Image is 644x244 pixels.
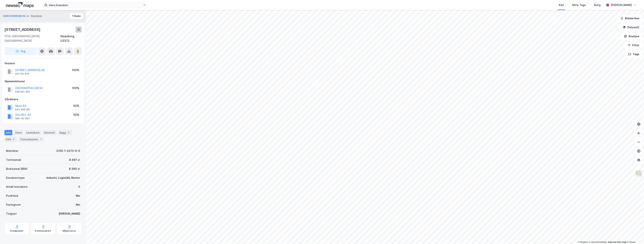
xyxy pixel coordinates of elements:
[4,34,60,43] div: 1722, [GEOGRAPHIC_DATA], [GEOGRAPHIC_DATA]
[6,158,21,162] div: Tomteareal
[15,90,30,93] div: 938 801 363
[625,50,643,58] button: Tags
[589,241,607,243] a: OpenStreetMap
[6,211,17,216] div: Tinglyst
[6,149,18,153] div: Matrikkel
[6,202,21,207] div: Festegrunn
[76,202,80,207] div: Nei
[4,47,37,55] button: Tag
[42,130,57,135] div: Datasett
[39,137,43,141] div: 7
[76,194,80,198] div: Nei
[72,86,79,90] div: 100%
[5,79,81,84] div: Hjemmelshaver
[3,14,27,18] button: HERO EIENDOM AS
[31,14,42,18] div: Eiendom
[6,167,28,171] div: Bruksareal (BRA)
[15,108,30,111] div: 944 899 081
[572,3,586,7] div: Mine Tags
[14,130,23,135] div: Eiere
[620,24,643,31] button: Datasett
[6,185,28,189] div: Antall leietakere
[621,33,643,40] button: Analyse
[15,117,30,120] div: 989 162 993
[4,27,41,33] div: [STREET_ADDRESS]
[69,158,80,162] div: 9 397 ㎡
[47,2,143,8] input: Søk på adresse, matrikkel, gårdeiere, leietakere eller personer
[60,34,82,43] div: Sarpsborg, 1/2372
[59,211,80,216] div: [PERSON_NAME]
[611,3,632,7] div: [PERSON_NAME]
[72,68,79,72] div: 100%
[6,176,25,180] div: Eiendomstype
[617,15,643,22] button: Bokmerker
[559,3,564,7] div: Kart
[63,229,76,232] div: Miljøstatus
[15,72,29,75] div: 923 321 918
[35,229,51,232] div: Kommunekart
[578,241,588,243] a: Mapbox
[56,149,80,153] div: 3105-1-2372-0-0
[5,61,81,66] div: Festere
[12,137,16,141] div: 2
[67,131,70,134] div: 2
[608,241,626,243] a: Improve this map
[594,3,601,7] div: Bolig
[4,137,17,142] div: ESG
[19,137,44,142] div: Transaksjoner
[10,229,23,232] div: Arealplaner
[25,130,41,135] div: Leietakere
[73,104,79,108] div: 50%
[69,167,80,171] div: 6 390 ㎡
[6,2,34,8] img: logo.a4113a55bc3d86da70a041830d287a7e.svg
[625,42,643,49] button: Filter
[46,176,80,180] div: Industri, Logistikk, Kontor
[70,13,83,19] button: Tilbake
[4,130,12,135] div: Info
[58,130,72,135] div: Bygg
[6,194,18,198] div: Punktleie
[73,113,79,117] div: 50%
[5,97,81,102] div: Gårdeiere
[78,185,80,189] div: 0
[625,226,644,244] iframe: Chat Widget
[635,170,642,177] img: Z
